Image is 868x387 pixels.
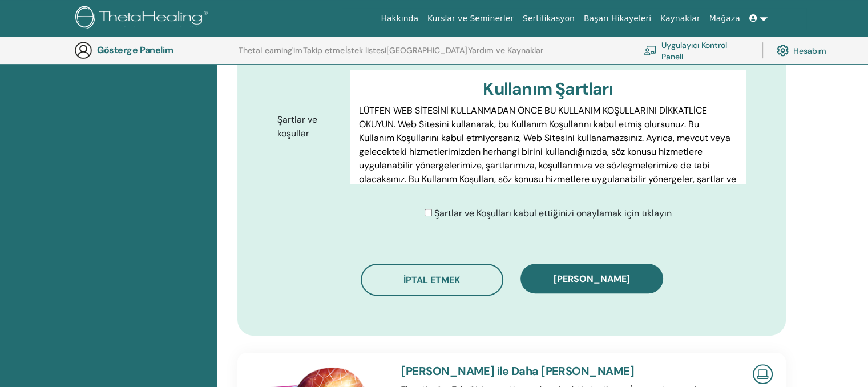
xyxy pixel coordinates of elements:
font: Kaynaklar [660,14,700,23]
font: Takip etme [303,45,345,55]
font: Şartlar ve koşullar [277,114,317,139]
font: Kullanım Şartları [483,78,612,100]
a: Kaynaklar [656,8,705,29]
a: [PERSON_NAME] ile Daha [PERSON_NAME] [401,364,634,378]
a: Başarı Hikayeleri [579,8,656,29]
font: Mağaza [709,14,740,23]
img: cog.svg [777,42,789,59]
a: Uygulayıcı Kontrol Paneli [644,38,748,63]
font: Kurslar ve Seminerler [427,14,514,23]
a: Takip etme [303,46,345,64]
font: Başarı Hikayeleri [584,14,651,23]
font: İstek listesi [345,45,386,55]
button: [PERSON_NAME] [520,264,663,293]
a: Sertifikasyon [518,8,579,29]
font: Sertifikasyon [523,14,575,23]
img: Canlı Çevrimiçi Seminer [753,364,773,384]
a: Hakkında [376,8,423,29]
font: Uygulayıcı Kontrol Paneli [661,40,727,61]
img: generic-user-icon.jpg [74,41,92,59]
font: Yardım ve Kaynaklar [468,45,543,55]
font: ThetaLearning'im [239,45,302,55]
font: Hesabım [793,46,826,56]
a: ThetaLearning'im [239,46,302,64]
img: logo.png [75,6,212,31]
font: [GEOGRAPHIC_DATA] [386,45,467,55]
font: Hakkında [381,14,418,23]
a: Kurslar ve Seminerler [423,8,518,29]
font: LÜTFEN WEB SİTESİNİ KULLANMADAN ÖNCE BU KULLANIM KOŞULLARINI DİKKATLİCE OKUYUN. Web Sitesini kull... [359,104,736,199]
font: [PERSON_NAME] [554,273,630,285]
a: Mağaza [704,8,744,29]
font: Şartlar ve Koşulları kabul ettiğinizi onaylamak için tıklayın [434,207,672,219]
font: İptal etmek [403,274,460,286]
a: Yardım ve Kaynaklar [468,46,543,64]
a: [GEOGRAPHIC_DATA] [386,46,467,64]
img: chalkboard-teacher.svg [644,45,657,55]
a: İstek listesi [345,46,386,64]
a: Hesabım [777,38,826,63]
button: İptal etmek [361,264,503,296]
font: Gösterge Panelim [97,44,173,56]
